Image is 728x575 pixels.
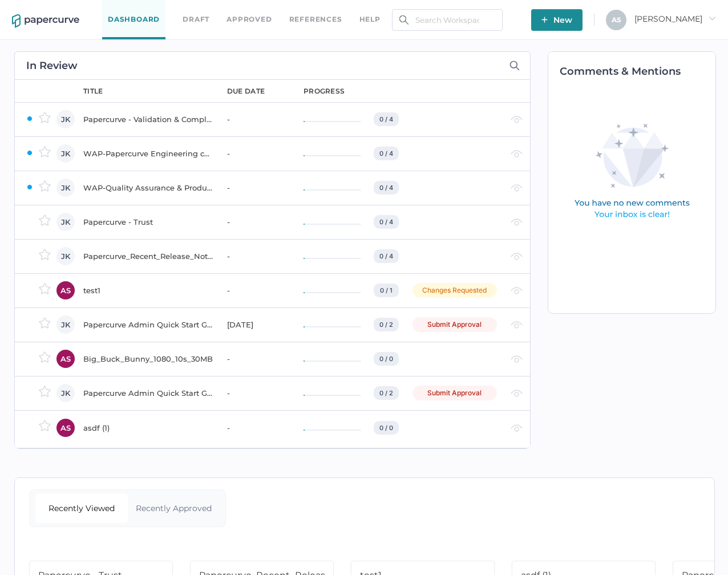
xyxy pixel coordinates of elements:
img: eye-light-gray.b6d092a5.svg [511,424,523,432]
td: - [216,273,292,307]
img: star-inactive.70f2008a.svg [39,112,51,123]
div: JK [56,247,75,265]
div: [DATE] [227,318,290,331]
a: References [289,13,342,26]
div: 0 / 4 [374,112,399,126]
div: help [359,13,381,26]
td: - [216,205,292,239]
img: eye-light-gray.b6d092a5.svg [511,184,523,192]
div: JK [56,315,75,334]
div: Changes Requested [412,283,497,298]
img: ZaPP2z7XVwAAAABJRU5ErkJggg== [26,115,33,122]
img: eye-light-gray.b6d092a5.svg [511,390,523,397]
div: 0 / 4 [374,147,399,160]
img: star-inactive.70f2008a.svg [39,283,51,294]
div: Submit Approval [412,317,497,332]
div: due date [227,86,265,96]
div: Papercurve - Trust [83,215,213,229]
div: Recently Approved [128,493,220,523]
img: star-inactive.70f2008a.svg [39,386,51,397]
div: Papercurve_Recent_Release_Notes [83,249,213,263]
img: ZaPP2z7XVwAAAABJRU5ErkJggg== [26,149,33,156]
img: eye-light-gray.b6d092a5.svg [511,321,523,329]
div: 0 / 2 [374,318,399,331]
img: star-inactive.70f2008a.svg [39,249,51,260]
div: 0 / 0 [374,421,399,435]
div: 0 / 2 [374,386,399,400]
div: asdf (1) [83,421,213,435]
div: WAP-Papercurve Engineering code of conduct.-080825-134217 [83,147,213,160]
div: Big_Buck_Bunny_1080_10s_30MB [83,352,213,366]
td: - [216,342,292,376]
button: New [531,9,583,31]
div: Recently Viewed [35,493,128,523]
td: - [216,171,292,205]
div: 0 / 1 [374,284,399,297]
img: ZaPP2z7XVwAAAABJRU5ErkJggg== [26,184,33,191]
a: Draft [183,13,209,26]
span: A S [612,15,621,24]
span: [PERSON_NAME] [634,14,716,24]
div: AS [56,419,75,437]
div: JK [56,144,75,163]
td: - [216,136,292,171]
img: star-inactive.70f2008a.svg [39,420,51,431]
div: JK [56,179,75,197]
div: AS [56,281,75,299]
div: progress [304,86,345,96]
div: 0 / 4 [374,215,399,229]
div: WAP-Quality Assurance & Product Testing PSOP-080825-134205 [83,181,213,195]
a: Approved [227,13,272,26]
img: search-icon-expand.c6106642.svg [509,60,520,71]
div: Papercurve Admin Quick Start Guide [83,386,213,400]
img: papercurve-logo-colour.7244d18c.svg [12,14,79,28]
div: 0 / 0 [374,352,399,366]
img: star-inactive.70f2008a.svg [39,317,51,329]
img: eye-light-gray.b6d092a5.svg [511,287,523,294]
td: - [216,410,292,444]
img: star-inactive.70f2008a.svg [39,180,51,192]
img: comments-empty-state.0193fcf7.svg [550,115,714,229]
div: 0 / 4 [374,249,399,263]
img: eye-light-gray.b6d092a5.svg [511,218,523,226]
div: Papercurve - Validation & Compliance Summary [83,112,213,126]
img: star-inactive.70f2008a.svg [39,351,51,363]
input: Search Workspace [392,9,503,31]
div: JK [56,384,75,402]
img: star-inactive.70f2008a.svg [39,146,51,157]
div: JK [56,213,75,231]
div: 0 / 4 [374,181,399,195]
td: - [216,102,292,136]
div: AS [56,350,75,368]
div: Submit Approval [412,386,497,400]
span: New [541,9,572,31]
img: plus-white.e19ec114.svg [541,17,548,23]
img: search.bf03fe8b.svg [399,15,409,25]
h2: Comments & Mentions [560,66,715,76]
div: Papercurve Admin Quick Start Guide Notification Test [83,318,213,331]
td: - [216,239,292,273]
img: eye-light-gray.b6d092a5.svg [511,253,523,260]
td: - [216,376,292,410]
i: arrow_right [708,14,716,22]
img: eye-light-gray.b6d092a5.svg [511,150,523,157]
div: title [83,86,103,96]
img: eye-light-gray.b6d092a5.svg [511,116,523,123]
div: test1 [83,284,213,297]
img: eye-light-gray.b6d092a5.svg [511,355,523,363]
img: star-inactive.70f2008a.svg [39,214,51,226]
div: JK [56,110,75,128]
h2: In Review [26,60,78,71]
